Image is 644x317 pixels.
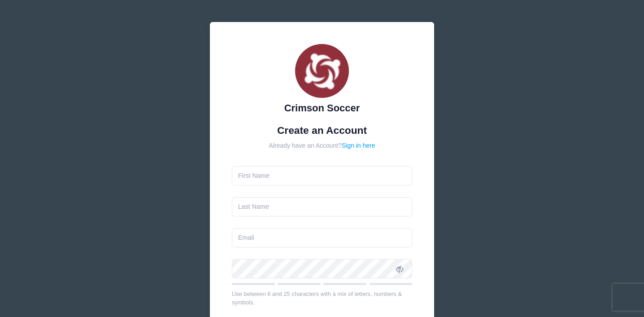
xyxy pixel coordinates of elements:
[232,124,413,136] h1: Create an Account
[295,44,349,98] img: Crimson Soccer
[232,197,413,216] input: Last Name
[232,101,413,115] div: Crimson Soccer
[232,290,413,307] div: Use between 6 and 25 characters with a mix of letters, numbers & symbols.
[232,166,413,185] input: First Name
[232,141,413,150] div: Already have an Account?
[342,142,375,149] a: Sign in here
[232,228,413,247] input: Email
